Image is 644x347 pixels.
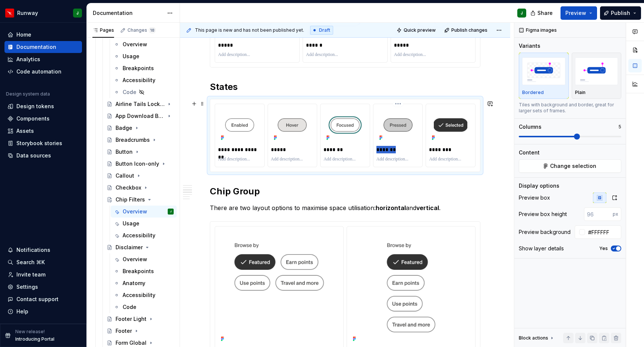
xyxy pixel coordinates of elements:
[104,325,177,337] a: Footer
[16,127,34,135] div: Assets
[16,271,45,278] div: Invite team
[599,246,608,251] label: Yes
[123,41,147,48] div: Overview
[519,42,540,50] div: Variants
[404,27,436,33] span: Quick preview
[111,289,177,301] a: Accessibility
[127,27,156,33] div: Changes
[104,146,177,158] a: Button
[6,91,50,97] div: Design system data
[93,9,163,17] div: Documentation
[104,158,177,170] a: Button Icon-only
[376,204,406,212] strong: horizontal
[16,152,51,159] div: Data sources
[123,232,155,239] div: Accessibility
[519,159,621,173] button: Change selection
[527,6,558,20] button: Share
[111,86,177,98] a: Code
[4,100,82,112] a: Design tokens
[111,38,177,50] a: Overview
[565,9,586,17] span: Preview
[16,115,50,122] div: Components
[16,68,61,75] div: Code automation
[104,241,177,253] a: Disclaimer
[111,62,177,74] a: Breakpoints
[111,253,177,265] a: Overview
[519,182,559,190] div: Display options
[116,148,133,156] div: Button
[123,291,155,299] div: Accessibility
[519,228,571,236] div: Preview background
[15,336,54,342] p: Introducing Portal
[16,31,31,38] div: Home
[4,41,82,53] a: Documentation
[442,25,491,35] button: Publish changes
[104,110,177,122] a: App Download Button
[116,100,165,108] div: Airline Tails Lockup
[537,9,553,17] span: Share
[600,6,641,20] button: Publish
[4,53,82,65] a: Analytics
[123,268,154,275] div: Breakpoints
[619,124,621,130] p: 5
[4,137,82,149] a: Storybook stories
[104,182,177,194] a: Checkbox
[123,88,136,96] div: Code
[519,102,621,114] div: Tiles with background and border, great for larger sets of frames.
[104,313,177,325] a: Footer Light
[4,269,82,281] a: Invite team
[116,339,146,347] div: Form Global
[123,279,145,287] div: Anatomy
[16,56,40,63] div: Analytics
[123,256,147,263] div: Overview
[4,113,82,125] a: Components
[195,27,304,33] span: This page is new and has not been published yet.
[1,5,85,21] button: RunwayJ
[111,229,177,241] a: Accessibility
[16,283,38,291] div: Settings
[561,6,597,20] button: Preview
[4,281,82,293] a: Settings
[519,123,542,131] div: Columns
[17,9,38,17] div: Runway
[584,207,613,221] input: 96
[613,211,618,217] p: px
[111,74,177,86] a: Accessibility
[116,124,132,132] div: Badge
[123,65,154,72] div: Breakpoints
[104,170,177,182] a: Callout
[116,244,143,251] div: Disclaimer
[519,333,555,343] div: Block actions
[111,301,177,313] a: Code
[16,246,50,254] div: Notifications
[585,225,621,239] input: Auto
[4,29,82,41] a: Home
[116,112,165,120] div: App Download Button
[394,25,439,35] button: Quick preview
[5,9,14,18] img: 6b187050-a3ed-48aa-8485-808e17fcee26.png
[111,265,177,277] a: Breakpoints
[575,90,585,96] p: Plain
[15,329,45,335] p: New release!
[611,9,630,17] span: Publish
[16,259,45,266] div: Search ⌘K
[123,303,136,311] div: Code
[572,53,622,99] button: placeholderPlain
[519,149,540,156] div: Content
[104,122,177,134] a: Badge
[116,160,159,168] div: Button Icon-only
[123,76,155,84] div: Accessibility
[104,98,177,110] a: Airline Tails Lockup
[522,57,565,85] img: placeholder
[451,27,487,33] span: Publish changes
[111,277,177,289] a: Anatomy
[123,220,139,227] div: Usage
[519,53,569,99] button: placeholderBordered
[519,245,564,252] div: Show layer details
[4,306,82,318] button: Help
[16,140,62,147] div: Storybook stories
[123,208,147,215] div: Overview
[170,208,171,215] div: J
[4,150,82,162] a: Data sources
[521,10,523,16] div: J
